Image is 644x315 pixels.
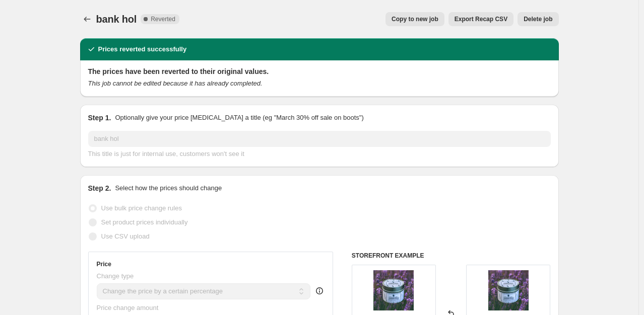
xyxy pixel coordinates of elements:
[97,304,159,311] span: Price change amount
[151,15,175,23] span: Reverted
[101,232,150,240] span: Use CSV upload
[97,272,134,280] span: Change type
[80,12,94,26] button: Price change jobs
[373,270,414,310] img: Lavender_Fields_Small_3_80x.jpg
[88,150,244,157] span: This title is just for internal use, customers won't see it
[115,183,222,193] p: Select how the prices should change
[88,113,111,123] h2: Step 1.
[101,204,182,212] span: Use bulk price change rules
[314,286,325,296] div: help
[115,113,363,123] p: Optionally give your price [MEDICAL_DATA] a title (eg "March 30% off sale on boots")
[455,15,507,23] span: Export Recap CSV
[88,183,111,193] h2: Step 2.
[98,44,187,54] h2: Prices reverted successfully
[524,15,552,23] span: Delete job
[385,12,444,26] button: Copy to new job
[101,218,188,226] span: Set product prices individually
[96,14,137,25] span: bank hol
[488,270,529,310] img: Lavender_Fields_Small_3_80x.jpg
[392,15,438,23] span: Copy to new job
[352,252,551,260] h6: STOREFRONT EXAMPLE
[88,80,263,87] i: This job cannot be edited because it has already completed.
[518,12,558,26] button: Delete job
[88,131,551,147] input: 30% off holiday sale
[88,66,551,76] h2: The prices have been reverted to their original values.
[448,12,513,26] button: Export Recap CSV
[97,260,111,268] h3: Price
